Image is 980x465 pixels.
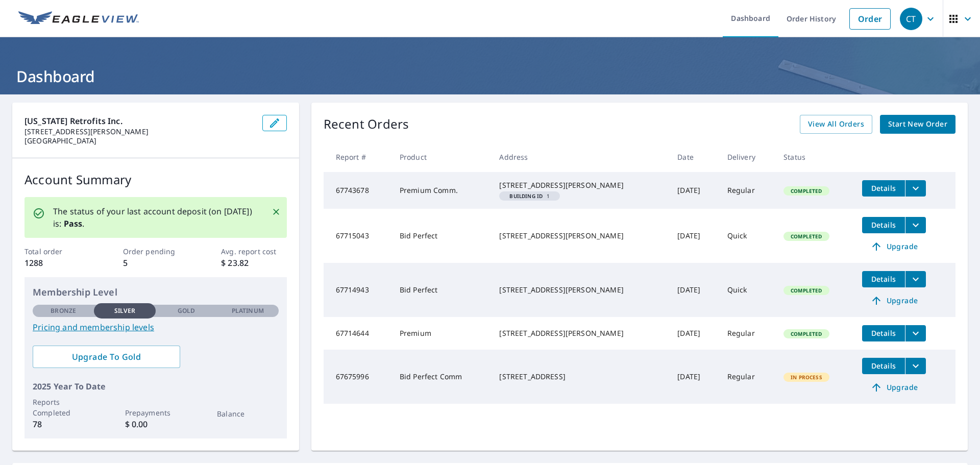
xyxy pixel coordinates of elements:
[499,180,661,190] div: [STREET_ADDRESS][PERSON_NAME]
[669,172,719,209] td: [DATE]
[24,136,254,145] p: [GEOGRAPHIC_DATA]
[719,317,775,350] td: Regular
[391,142,492,172] th: Product
[669,142,719,172] th: Date
[324,172,391,209] td: 67743678
[33,285,279,299] p: Membership Level
[499,328,661,338] div: [STREET_ADDRESS][PERSON_NAME]
[862,325,905,341] button: detailsBtn-67714644
[905,180,926,197] button: filesDropdownBtn-67743678
[324,115,409,134] p: Recent Orders
[862,238,926,255] a: Upgrade
[178,306,195,315] p: Gold
[905,271,926,287] button: filesDropdownBtn-67714943
[719,172,775,209] td: Regular
[808,118,864,131] span: View All Orders
[221,246,286,257] p: Avg. report cost
[905,358,926,374] button: filesDropdownBtn-67675996
[499,285,661,295] div: [STREET_ADDRESS][PERSON_NAME]
[868,381,920,394] span: Upgrade
[125,418,186,430] p: $ 0.00
[868,240,920,253] span: Upgrade
[324,350,391,404] td: 67675996
[33,380,279,393] p: 2025 Year To Date
[669,263,719,317] td: [DATE]
[862,180,905,197] button: detailsBtn-67743678
[324,263,391,317] td: 67714943
[785,374,828,381] span: In Process
[123,257,188,269] p: 5
[862,379,926,396] a: Upgrade
[391,209,492,263] td: Bid Perfect
[785,187,828,194] span: Completed
[905,217,926,233] button: filesDropdownBtn-67715043
[862,217,905,233] button: detailsBtn-67715043
[905,325,926,341] button: filesDropdownBtn-67714644
[868,295,920,307] span: Upgrade
[53,205,259,230] p: The status of your last account deposit (on [DATE]) is: .
[888,118,947,131] span: Start New Order
[669,350,719,404] td: [DATE]
[51,306,76,315] p: Bronze
[24,115,254,127] p: [US_STATE] Retrofits Inc.
[232,306,264,315] p: Platinum
[509,193,543,199] em: Building ID
[862,358,905,374] button: detailsBtn-67675996
[785,287,828,294] span: Completed
[868,220,899,230] span: Details
[114,306,136,315] p: Silver
[12,66,968,87] h1: Dashboard
[24,127,254,136] p: [STREET_ADDRESS][PERSON_NAME]
[18,11,139,27] img: EV Logo
[669,209,719,263] td: [DATE]
[391,350,492,404] td: Bid Perfect Comm
[33,397,94,418] p: Reports Completed
[868,183,899,193] span: Details
[862,271,905,287] button: detailsBtn-67714943
[217,408,278,419] p: Balance
[880,115,955,134] a: Start New Order
[785,330,828,337] span: Completed
[324,317,391,350] td: 67714644
[719,350,775,404] td: Regular
[862,292,926,309] a: Upgrade
[24,170,287,189] p: Account Summary
[719,263,775,317] td: Quick
[33,346,180,368] a: Upgrade To Gold
[391,317,492,350] td: Premium
[64,218,83,229] b: Pass
[775,142,854,172] th: Status
[391,263,492,317] td: Bid Perfect
[491,142,669,172] th: Address
[499,372,661,382] div: [STREET_ADDRESS]
[391,172,492,209] td: Premium Comm.
[900,8,922,30] div: CT
[503,193,556,199] span: 1
[849,8,891,30] a: Order
[800,115,872,134] a: View All Orders
[719,142,775,172] th: Delivery
[269,205,283,218] button: Close
[669,317,719,350] td: [DATE]
[868,274,899,284] span: Details
[24,257,90,269] p: 1288
[499,231,661,241] div: [STREET_ADDRESS][PERSON_NAME]
[785,233,828,240] span: Completed
[125,407,186,418] p: Prepayments
[719,209,775,263] td: Quick
[24,246,90,257] p: Total order
[868,328,899,338] span: Details
[41,351,172,362] span: Upgrade To Gold
[868,361,899,371] span: Details
[324,209,391,263] td: 67715043
[33,321,279,333] a: Pricing and membership levels
[123,246,188,257] p: Order pending
[324,142,391,172] th: Report #
[33,418,94,430] p: 78
[221,257,286,269] p: $ 23.82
